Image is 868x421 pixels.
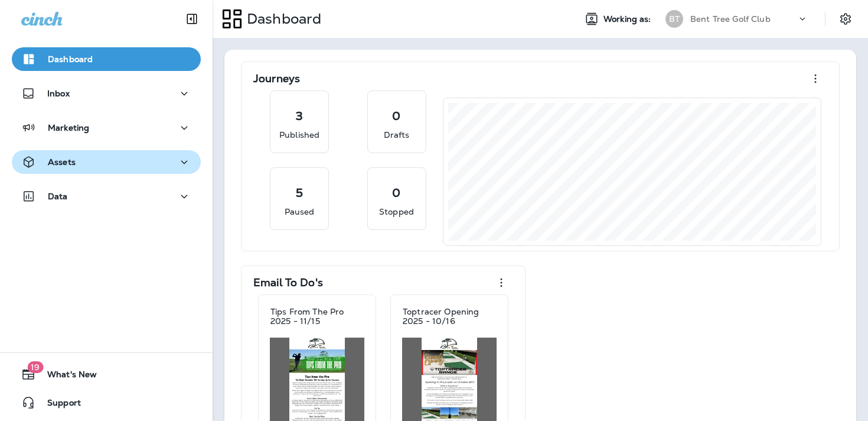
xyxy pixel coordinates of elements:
p: Toptracer Opening 2025 - 10/16 [403,307,496,326]
p: Journeys [253,73,300,85]
button: Support [12,391,201,414]
p: Paused [285,206,315,218]
p: Tips From The Pro 2025 - 11/15 [270,307,364,326]
span: Working as: [603,14,654,24]
span: Support [35,398,81,412]
button: Assets [12,150,201,174]
p: Data [48,192,68,201]
p: Drafts [384,129,410,141]
p: Marketing [48,123,89,132]
p: Inbox [47,89,70,98]
p: 0 [392,187,400,199]
button: Inbox [12,82,201,105]
p: Dashboard [242,10,321,28]
span: 19 [27,361,43,373]
p: Published [279,129,319,141]
button: Marketing [12,116,201,140]
p: 0 [392,110,400,122]
button: 19What's New [12,362,201,386]
p: 5 [296,187,303,199]
button: Collapse Sidebar [175,7,208,31]
p: 3 [296,110,303,122]
p: Email To Do's [253,277,323,289]
button: Settings [835,8,856,30]
button: Dashboard [12,47,201,71]
div: BT [665,10,683,28]
p: Dashboard [48,54,93,64]
span: What's New [35,370,97,384]
p: Bent Tree Golf Club [690,14,771,24]
p: Stopped [379,206,414,218]
button: Data [12,184,201,208]
p: Assets [48,157,76,167]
